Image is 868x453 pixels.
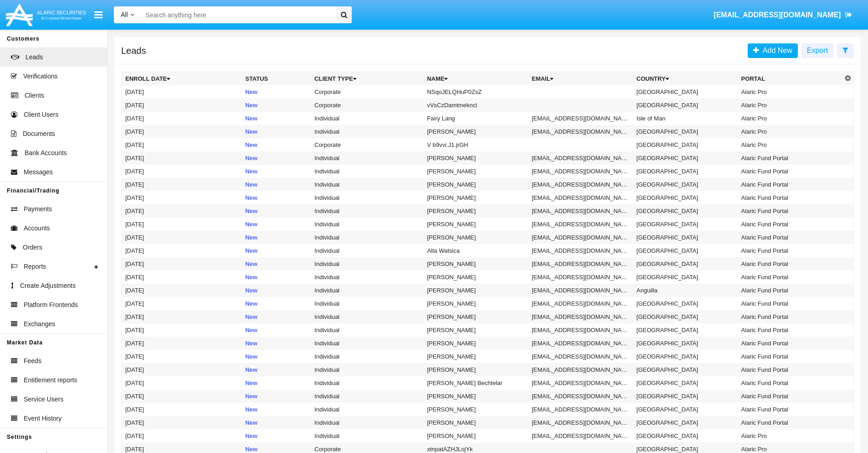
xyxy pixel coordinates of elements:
[528,244,633,257] td: [EMAIL_ADDRESS][DOMAIN_NAME]
[20,281,76,291] span: Create Adjustments
[24,224,50,233] span: Accounts
[633,99,738,112] td: [GEOGRAPHIC_DATA]
[241,125,311,138] td: New
[423,271,528,284] td: [PERSON_NAME]
[738,323,842,337] td: Alaric Fund Portal
[423,191,528,204] td: [PERSON_NAME]
[423,350,528,363] td: [PERSON_NAME]
[122,112,242,125] td: [DATE]
[311,112,423,125] td: Individual
[241,204,311,218] td: New
[759,47,792,54] span: Add New
[311,99,423,112] td: Corporate
[241,191,311,204] td: New
[528,416,633,429] td: [EMAIL_ADDRESS][DOMAIN_NAME]
[748,43,798,58] a: Add New
[311,244,423,257] td: Individual
[241,310,311,323] td: New
[423,376,528,390] td: [PERSON_NAME] Bechtelar
[311,403,423,416] td: Individual
[311,376,423,390] td: Individual
[311,390,423,403] td: Individual
[241,363,311,376] td: New
[423,403,528,416] td: [PERSON_NAME]
[738,165,842,178] td: Alaric Fund Portal
[528,310,633,323] td: [EMAIL_ADDRESS][DOMAIN_NAME]
[241,271,311,284] td: New
[633,271,738,284] td: [GEOGRAPHIC_DATA]
[311,138,423,151] td: Corporate
[122,297,242,310] td: [DATE]
[122,403,242,416] td: [DATE]
[423,125,528,138] td: [PERSON_NAME]
[241,416,311,429] td: New
[311,284,423,297] td: Individual
[738,403,842,416] td: Alaric Fund Portal
[241,376,311,390] td: New
[423,416,528,429] td: [PERSON_NAME]
[633,165,738,178] td: [GEOGRAPHIC_DATA]
[738,337,842,350] td: Alaric Fund Portal
[423,244,528,257] td: Alta Watsica
[738,125,842,138] td: Alaric Pro
[311,337,423,350] td: Individual
[122,284,242,297] td: [DATE]
[24,204,52,214] span: Payments
[528,429,633,443] td: [EMAIL_ADDRESS][DOMAIN_NAME]
[423,138,528,151] td: V b9vvi.J1.jrGH
[633,204,738,218] td: [GEOGRAPHIC_DATA]
[241,244,311,257] td: New
[241,337,311,350] td: New
[122,257,242,271] td: [DATE]
[122,178,242,191] td: [DATE]
[311,125,423,138] td: Individual
[633,310,738,323] td: [GEOGRAPHIC_DATA]
[24,300,78,310] span: Platform Frontends
[241,403,311,416] td: New
[241,323,311,337] td: New
[241,165,311,178] td: New
[528,337,633,350] td: [EMAIL_ADDRESS][DOMAIN_NAME]
[311,218,423,231] td: Individual
[738,390,842,403] td: Alaric Fund Portal
[633,257,738,271] td: [GEOGRAPHIC_DATA]
[311,429,423,443] td: Individual
[311,151,423,165] td: Individual
[241,85,311,99] td: New
[25,91,44,100] span: Clients
[311,204,423,218] td: Individual
[738,112,842,125] td: Alaric Pro
[122,191,242,204] td: [DATE]
[738,416,842,429] td: Alaric Fund Portal
[241,99,311,112] td: New
[423,429,528,443] td: [PERSON_NAME]
[738,191,842,204] td: Alaric Fund Portal
[423,284,528,297] td: [PERSON_NAME]
[311,191,423,204] td: Individual
[114,10,141,20] a: All
[738,204,842,218] td: Alaric Fund Portal
[423,337,528,350] td: [PERSON_NAME]
[528,204,633,218] td: [EMAIL_ADDRESS][DOMAIN_NAME]
[122,151,242,165] td: [DATE]
[311,271,423,284] td: Individual
[709,2,857,28] a: [EMAIL_ADDRESS][DOMAIN_NAME]
[423,151,528,165] td: [PERSON_NAME]
[528,363,633,376] td: [EMAIL_ADDRESS][DOMAIN_NAME]
[122,363,242,376] td: [DATE]
[311,416,423,429] td: Individual
[633,363,738,376] td: [GEOGRAPHIC_DATA]
[738,244,842,257] td: Alaric Fund Portal
[311,363,423,376] td: Individual
[25,148,67,158] span: Bank Accounts
[633,337,738,350] td: [GEOGRAPHIC_DATA]
[423,231,528,244] td: [PERSON_NAME]
[122,125,242,138] td: [DATE]
[738,151,842,165] td: Alaric Fund Portal
[633,323,738,337] td: [GEOGRAPHIC_DATA]
[633,151,738,165] td: [GEOGRAPHIC_DATA]
[633,125,738,138] td: [GEOGRAPHIC_DATA]
[122,310,242,323] td: [DATE]
[311,323,423,337] td: Individual
[122,72,242,86] th: Enroll Date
